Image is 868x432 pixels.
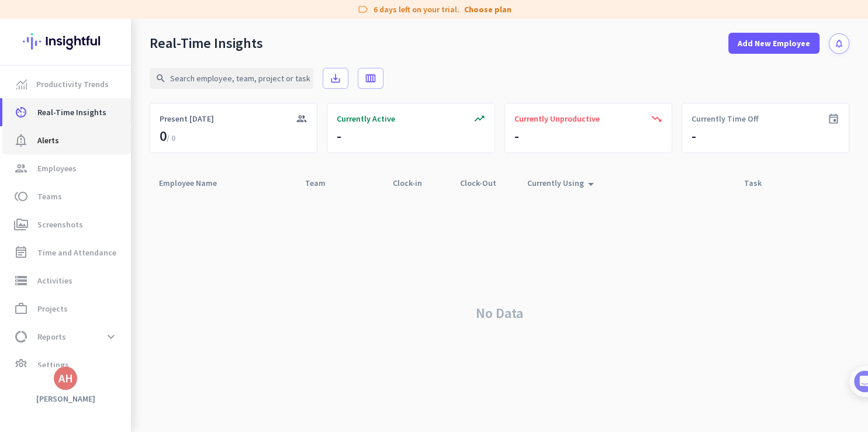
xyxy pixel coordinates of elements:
a: perm_mediaScreenshots [2,210,131,239]
i: toll [14,189,28,203]
i: av_timer [14,105,28,119]
div: Employee Name [159,175,231,191]
img: menu-item [16,79,27,89]
div: AH [58,372,73,384]
span: Real-Time Insights [37,105,106,119]
span: Projects [37,302,68,316]
a: notification_importantAlerts [2,126,131,154]
i: group [296,113,307,125]
div: Real-Time Insights [150,34,263,52]
i: trending_down [651,113,662,125]
a: Choose plan [464,4,511,15]
span: Employees [37,161,77,175]
a: settingsSettings [2,351,131,379]
div: Team [305,175,340,191]
i: storage [14,274,28,288]
i: search [155,73,166,84]
span: / 0 [167,133,175,143]
i: notification_important [14,133,28,147]
span: Productivity Trends [36,77,109,91]
i: perm_media [14,217,28,231]
i: event_note [14,246,28,260]
span: Alerts [37,133,59,147]
i: work_outline [14,302,28,316]
a: tollTeams [2,182,131,210]
i: group [14,161,28,175]
div: Clock-in [393,175,436,191]
a: work_outlineProjects [2,295,131,323]
span: Currently Active [337,113,395,125]
a: av_timerReal-Time Insights [2,98,131,126]
i: data_usage [14,330,28,344]
div: Clock-Out [460,175,510,191]
div: Task [744,175,776,191]
div: No Data [150,194,849,432]
i: event [828,113,839,125]
div: - [337,127,341,146]
button: expand_more [101,326,122,347]
input: Search employee, team, project or task [150,68,313,89]
span: Screenshots [37,217,83,231]
i: label [357,4,369,15]
span: Time and Attendance [37,246,116,260]
button: Add New Employee [728,33,819,54]
span: Currently Unproductive [514,113,600,125]
a: storageActivities [2,267,131,295]
div: Currently Using [527,175,598,191]
button: calendar_view_week [358,68,383,89]
span: Currently Time Off [691,113,759,125]
i: arrow_drop_up [584,177,598,191]
i: settings [14,358,28,372]
a: data_usageReportsexpand_more [2,323,131,351]
button: notifications [829,33,849,54]
i: calendar_view_week [365,72,376,84]
a: menu-itemProductivity Trends [2,70,131,98]
img: Insightful logo [23,19,108,64]
span: Activities [37,274,72,288]
button: save_alt [323,68,348,89]
a: event_noteTime and Attendance [2,239,131,267]
div: - [691,127,696,146]
div: 0 [160,127,175,146]
a: groupEmployees [2,154,131,182]
span: Add New Employee [738,37,810,49]
div: - [514,127,519,146]
span: Reports [37,330,66,344]
i: notifications [834,39,844,49]
i: save_alt [330,72,341,84]
i: trending_up [473,113,485,125]
span: Present [DATE] [160,113,214,125]
span: Teams [37,189,62,203]
span: Settings [37,358,69,372]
